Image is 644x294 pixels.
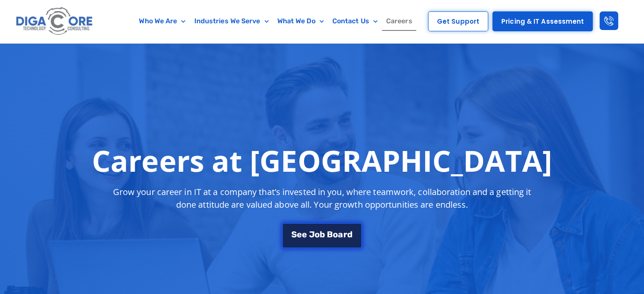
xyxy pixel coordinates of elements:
[492,11,593,31] a: Pricing & IT Assessment
[320,229,325,238] span: b
[327,229,333,238] span: B
[273,11,328,31] a: What We Do
[135,11,190,31] a: Who We Are
[297,229,302,238] span: e
[105,186,539,211] p: Grow your career in IT at a company that’s invested in you, where teamwork, collaboration and a g...
[347,229,353,238] span: d
[338,229,343,238] span: a
[328,11,382,31] a: Contact Us
[14,4,95,38] img: Digacore logo 1
[437,18,479,25] span: Get Support
[343,229,347,238] span: r
[382,11,417,31] a: Careers
[302,229,307,238] span: e
[428,11,488,31] a: Get Support
[315,229,320,238] span: o
[190,11,273,31] a: Industries We Serve
[501,18,584,25] span: Pricing & IT Assessment
[309,229,315,238] span: J
[291,229,297,238] span: S
[129,11,422,31] nav: Menu
[282,222,362,247] a: See Job Board
[333,229,338,238] span: o
[92,143,552,177] h1: Careers at [GEOGRAPHIC_DATA]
